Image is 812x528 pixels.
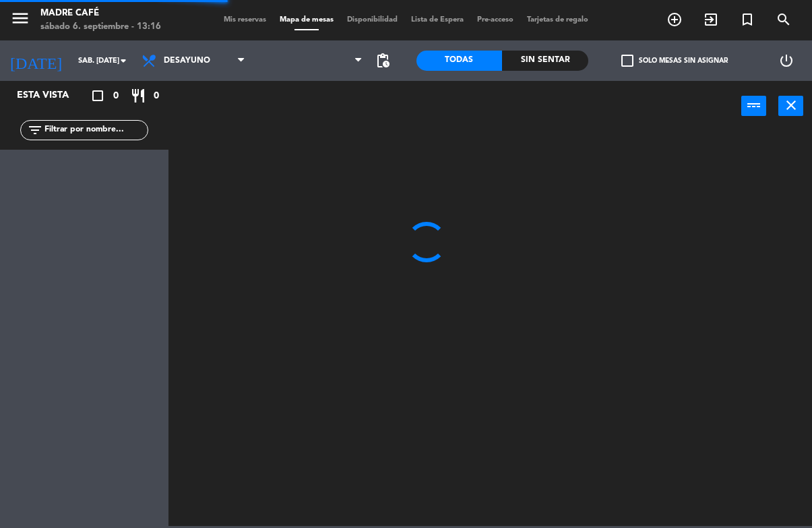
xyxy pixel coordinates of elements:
div: sábado 6. septiembre - 13:16 [40,20,161,34]
button: menu [10,8,30,33]
span: Disponibilidad [340,16,404,24]
span: Reserva especial [729,8,766,31]
i: menu [10,8,30,28]
span: BUSCAR [766,8,802,31]
span: pending_actions [375,53,391,69]
button: power_input [741,96,766,116]
span: 0 [154,88,159,104]
div: Esta vista [7,88,97,104]
i: restaurant [130,88,146,104]
i: close [783,97,799,113]
i: filter_list [27,122,43,138]
label: Solo mesas sin asignar [621,55,728,67]
i: turned_in_not [739,11,755,28]
i: search [776,11,792,28]
i: exit_to_app [703,11,719,28]
div: Sin sentar [502,51,588,71]
i: add_circle_outline [666,11,683,28]
i: power_settings_new [778,53,794,69]
i: crop_square [90,88,106,104]
span: check_box_outline_blank [621,55,633,67]
span: 0 [113,88,119,104]
span: RESERVAR MESA [656,8,693,31]
input: Filtrar por nombre... [43,123,148,138]
span: Lista de Espera [404,16,470,24]
div: Todas [416,51,503,71]
span: Pre-acceso [470,16,520,24]
span: Mapa de mesas [273,16,340,24]
span: Tarjetas de regalo [520,16,595,24]
button: close [778,96,803,116]
div: Madre Café [40,7,161,20]
span: Desayuno [164,56,210,65]
span: WALK IN [693,8,729,31]
i: arrow_drop_down [115,53,131,69]
i: power_input [746,97,762,113]
span: Mis reservas [217,16,273,24]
